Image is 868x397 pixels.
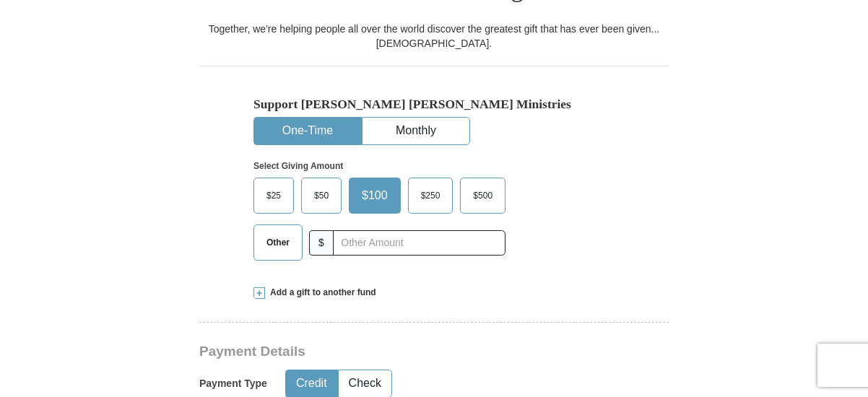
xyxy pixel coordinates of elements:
button: Check [339,370,391,397]
span: $ [309,230,334,256]
button: One-Time [254,118,361,144]
span: $100 [355,185,395,206]
strong: Select Giving Amount [253,161,343,171]
button: Credit [286,370,337,397]
h5: Payment Type [199,378,267,390]
span: $25 [259,185,288,206]
div: Together, we're helping people all over the world discover the greatest gift that has ever been g... [199,22,669,51]
h5: Support [PERSON_NAME] [PERSON_NAME] Ministries [253,97,615,112]
button: Monthly [363,118,469,144]
h3: Payment Details [199,344,568,360]
span: $500 [466,185,500,206]
span: Other [259,232,297,253]
span: $250 [414,185,448,206]
input: Other Amount [333,230,505,256]
span: $50 [307,185,336,206]
span: Add a gift to another fund [265,287,376,299]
